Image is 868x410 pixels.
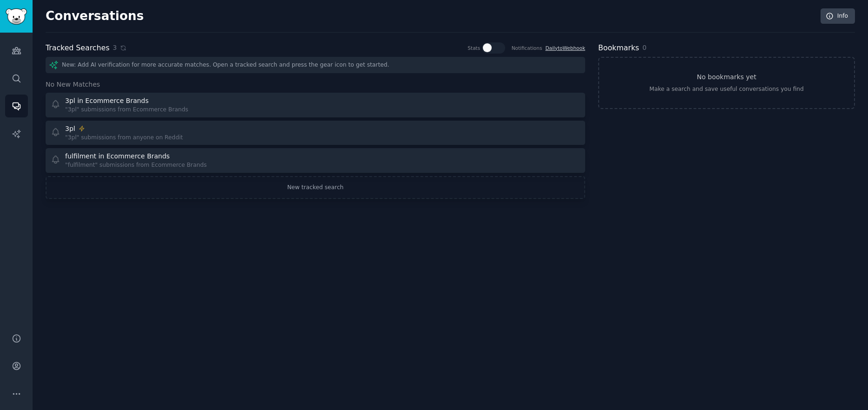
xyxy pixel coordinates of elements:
[65,161,207,170] div: "fulfilment" submissions from Ecommerce Brands
[467,45,480,51] div: Stats
[65,96,149,106] div: 3pl in Ecommerce Brands
[821,8,855,24] a: Info
[598,57,855,109] a: No bookmarks yetMake a search and save useful conversations you find
[598,42,639,54] h2: Bookmarks
[545,45,585,51] a: DailytoWebhook
[65,106,188,114] div: "3pl" submissions from Ecommerce Brands
[46,121,585,145] a: 3pl"3pl" submissions from anyone on Reddit
[65,134,183,142] div: "3pl" submissions from anyone on Reddit
[113,43,117,53] span: 3
[46,42,109,54] h2: Tracked Searches
[6,8,27,25] img: GummySearch logo
[697,72,756,82] h3: No bookmarks yet
[65,124,75,134] div: 3pl
[46,57,585,73] div: New: Add AI verification for more accurate matches. Open a tracked search and press the gear icon...
[46,93,585,117] a: 3pl in Ecommerce Brands"3pl" submissions from Ecommerce Brands
[46,148,585,173] a: fulfilment in Ecommerce Brands"fulfilment" submissions from Ecommerce Brands
[46,80,100,89] span: No New Matches
[649,85,804,94] div: Make a search and save useful conversations you find
[512,45,542,51] div: Notifications
[46,9,144,24] h2: Conversations
[65,151,170,161] div: fulfilment in Ecommerce Brands
[46,176,585,199] a: New tracked search
[642,44,647,51] span: 0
